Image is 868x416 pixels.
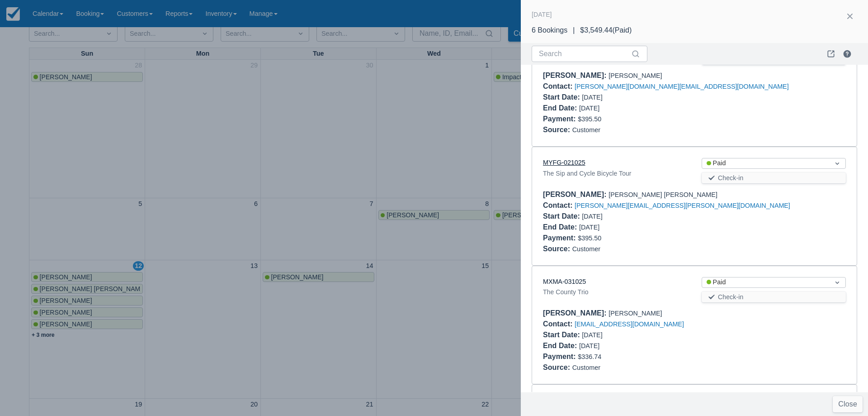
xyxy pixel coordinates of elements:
div: [DATE] [532,9,552,20]
div: $395.50 [543,114,846,124]
div: Payment : [543,115,578,123]
div: [DATE] [543,222,687,233]
div: [PERSON_NAME] : [543,191,609,198]
div: End Date : [543,342,579,349]
div: Contact : [543,320,575,328]
div: End Date : [543,104,579,112]
div: Start Date : [543,212,582,220]
div: [PERSON_NAME] [543,70,846,81]
a: MYFG-021025 [543,159,585,166]
div: The County Trio [543,287,687,297]
div: Source : [543,126,572,134]
span: Dropdown icon [833,278,842,287]
div: $395.50 [543,233,846,244]
span: Dropdown icon [833,159,842,168]
div: [PERSON_NAME] [PERSON_NAME] [543,189,846,200]
div: [DATE] [543,340,687,351]
div: 6 Bookings [532,25,567,36]
div: Payment : [543,234,578,242]
div: Contact : [543,201,575,209]
div: Payment : [543,353,578,360]
a: [PERSON_NAME][EMAIL_ADDRESS][PERSON_NAME][DOMAIN_NAME] [575,202,790,209]
a: MXMA-031025 [543,278,586,285]
div: $336.74 [543,351,846,362]
div: [DATE] [543,211,687,222]
div: | [567,25,580,36]
div: [PERSON_NAME] : [543,72,609,79]
div: [PERSON_NAME] [543,308,846,319]
button: Check-in [702,292,846,302]
div: Customer [543,244,846,254]
div: Contact : [543,82,575,90]
div: End Date : [543,223,579,231]
input: Search [539,46,629,62]
a: [EMAIL_ADDRESS][DOMAIN_NAME] [575,320,684,328]
div: Start Date : [543,93,582,101]
div: Customer [543,362,846,373]
button: Check-in [702,172,846,183]
div: Customer [543,124,846,135]
div: [DATE] [543,330,687,340]
div: $3,549.44 ( Paid ) [580,25,632,36]
div: Start Date : [543,331,582,339]
button: Close [833,396,863,412]
div: Paid [707,277,825,287]
div: Source : [543,363,572,371]
div: Source : [543,245,572,253]
a: [PERSON_NAME][DOMAIN_NAME][EMAIL_ADDRESS][DOMAIN_NAME] [575,83,789,90]
div: [DATE] [543,92,687,103]
div: [DATE] [543,103,687,114]
div: The Sip and Cycle Bicycle Tour [543,168,687,179]
div: [PERSON_NAME] : [543,309,609,317]
div: Paid [707,158,825,168]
